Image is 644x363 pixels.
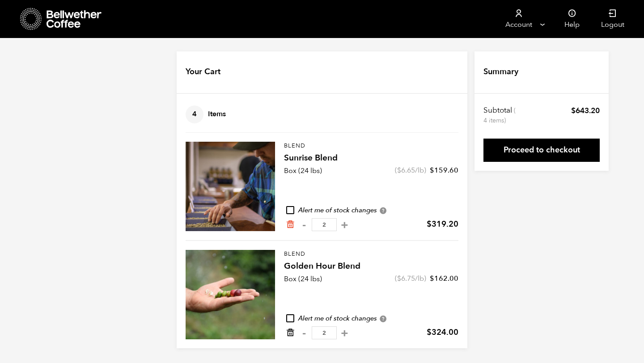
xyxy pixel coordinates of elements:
h4: Sunrise Blend [284,152,458,165]
h4: Summary [483,66,518,78]
bdi: 319.20 [427,219,458,230]
span: $ [430,274,434,283]
button: + [339,329,350,338]
h4: Golden Hour Blend [284,260,458,273]
button: + [339,220,350,229]
span: $ [397,274,401,283]
p: Blend [284,250,458,259]
p: Blend [284,142,458,151]
span: ( /lb) [395,165,426,175]
span: 4 [186,106,203,123]
h4: Your Cart [186,66,220,78]
span: $ [397,165,401,175]
span: $ [430,165,434,175]
span: $ [427,327,432,338]
a: Remove from cart [286,328,295,338]
h4: Items [186,106,226,123]
span: ( /lb) [395,274,426,283]
a: Proceed to checkout [483,139,600,162]
span: $ [571,106,576,116]
input: Qty [312,218,337,231]
button: - [298,329,309,338]
span: $ [427,219,432,230]
div: Alert me of stock changes [284,206,458,215]
input: Qty [312,326,337,339]
button: - [298,220,309,229]
th: Subtotal [483,106,517,125]
bdi: 643.20 [571,106,600,116]
p: Box (24 lbs) [284,274,322,284]
bdi: 159.60 [430,165,458,175]
bdi: 162.00 [430,274,458,283]
bdi: 6.65 [397,165,415,175]
bdi: 6.75 [397,274,415,283]
a: Remove from cart [286,220,295,229]
div: Alert me of stock changes [284,314,458,324]
bdi: 324.00 [427,327,458,338]
p: Box (24 lbs) [284,165,322,176]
